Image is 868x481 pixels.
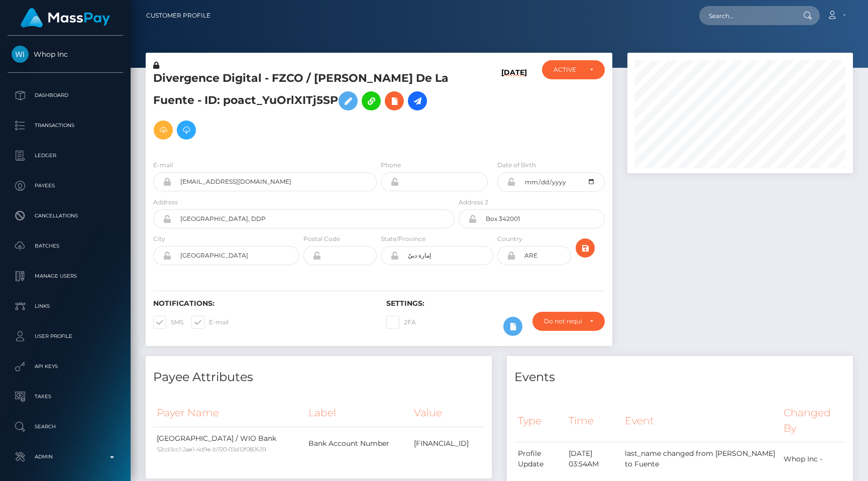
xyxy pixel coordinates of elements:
th: Changed By [780,399,845,442]
th: Time [565,399,621,442]
a: Batches [8,233,123,259]
th: Type [514,399,565,442]
a: Links [8,294,123,319]
label: SMS [153,316,183,329]
label: Address [153,198,178,207]
img: MassPay Logo [21,8,110,28]
th: Payer Name [153,399,305,427]
button: Do not require [532,312,605,331]
a: Ledger [8,143,123,168]
p: API Keys [12,359,119,374]
label: 2FA [386,316,416,329]
img: Whop Inc [12,46,29,63]
p: Cancellations [12,208,119,223]
p: Admin [12,449,119,464]
label: State/Province [381,234,425,244]
a: Taxes [8,384,123,409]
label: City [153,234,165,244]
a: Cancellations [8,203,123,228]
a: Transactions [8,113,123,138]
a: Manage Users [8,264,123,289]
th: Event [621,399,781,442]
input: Search... [699,6,794,25]
h5: Divergence Digital - FZCO / [PERSON_NAME] De La Fuente - ID: poact_YuOrlXITj5SP [153,71,449,145]
h4: Events [514,369,845,386]
h6: Settings: [386,299,604,308]
h4: Payee Attributes [153,369,484,386]
label: Country [497,234,522,244]
p: Transactions [12,118,119,133]
label: Postal Code [303,234,340,244]
h6: Notifications: [153,299,371,308]
label: E-mail [153,161,173,170]
a: Payees [8,173,123,198]
td: [DATE] 03:54AM [565,442,621,476]
th: Label [305,399,410,427]
td: [GEOGRAPHIC_DATA] / WIO Bank [153,427,305,460]
p: Manage Users [12,269,119,284]
a: Initiate Payout [408,91,427,110]
a: API Keys [8,354,123,379]
p: Ledger [12,148,119,163]
label: E-mail [191,316,229,329]
label: Address 2 [459,198,488,207]
a: Search [8,414,123,439]
small: 52cd3cc1-2ae1-4d9e-b720-03d12f082639 [157,446,266,453]
label: Date of Birth [497,161,536,170]
td: Whop Inc - [780,442,845,476]
button: ACTIVE [542,60,605,79]
label: Phone [381,161,401,170]
a: User Profile [8,324,123,349]
td: [FINANCIAL_ID] [410,427,484,460]
th: Value [410,399,484,427]
td: last_name changed from [PERSON_NAME] to Fuente [621,442,781,476]
p: Taxes [12,389,119,404]
p: User Profile [12,329,119,344]
h6: [DATE] [501,68,527,148]
a: Dashboard [8,83,123,108]
div: ACTIVE [554,66,582,74]
div: Do not require [544,317,582,325]
td: Profile Update [514,442,565,476]
p: Links [12,299,119,314]
a: Customer Profile [146,5,210,26]
p: Payees [12,178,119,193]
p: Batches [12,238,119,254]
a: Admin [8,444,123,469]
p: Dashboard [12,88,119,103]
span: Whop Inc [8,50,123,59]
td: Bank Account Number [305,427,410,460]
p: Search [12,419,119,434]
